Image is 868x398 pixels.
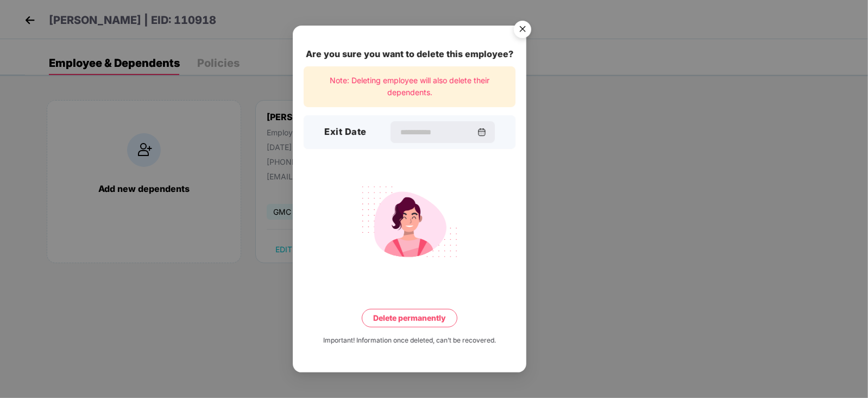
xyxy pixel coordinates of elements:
[324,125,367,139] h3: Exit Date
[507,15,537,45] button: Close
[304,47,515,61] div: Are you sure you want to delete this employee?
[349,179,470,264] img: svg+xml;base64,PHN2ZyB4bWxucz0iaHR0cDovL3d3dy53My5vcmcvMjAwMC9zdmciIHdpZHRoPSIyMjQiIGhlaWdodD0iMT...
[477,128,486,136] img: svg+xml;base64,PHN2ZyBpZD0iQ2FsZW5kYXItMzJ4MzIiIHhtbG5zPSJodHRwOi8vd3d3LnczLm9yZy8yMDAwL3N2ZyIgd2...
[323,335,496,345] div: Important! Information once deleted, can’t be recovered.
[304,66,515,107] div: Note: Deleting employee will also delete their dependents.
[507,15,538,46] img: svg+xml;base64,PHN2ZyB4bWxucz0iaHR0cDovL3d3dy53My5vcmcvMjAwMC9zdmciIHdpZHRoPSI1NiIgaGVpZ2h0PSI1Ni...
[362,308,457,327] button: Delete permanently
